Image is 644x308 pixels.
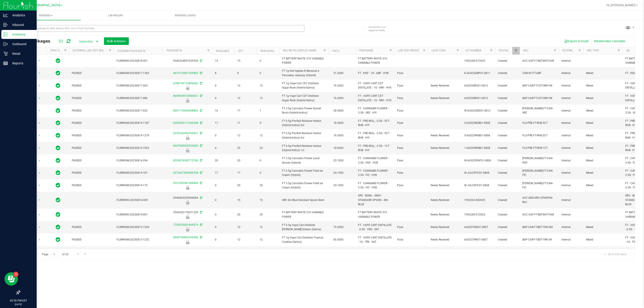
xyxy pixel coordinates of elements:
a: 0331692581388949 [173,181,198,185]
span: FLSRWGM-20250814-1093 [117,146,160,150]
span: FT 3.5g Cannabis Flower Lunar Smash (Hybrid) [282,156,326,165]
span: FT 3.5g Cannabis Flower Sunset Runtz (Hybrid-Indica) [282,106,326,115]
a: 8188739733806082 [173,82,198,85]
span: Sync from Compliance System [199,132,202,135]
span: In Sync [56,170,60,176]
span: Sync from Compliance System [199,109,202,112]
a: Inventory Counts [150,11,220,20]
span: select [37,70,42,76]
span: 16 [215,109,232,113]
a: Available [216,49,229,53]
div: Newly Received [162,148,213,152]
span: FT - VAPE CART CDT DISTILLATE - 0.5G - PBS - HYB [358,248,392,261]
span: Internal [561,96,581,100]
span: BAP-CAR-FT-BDT-TND.5M [522,225,556,229]
span: 12 [260,96,277,100]
span: 5-AUG25RHB01-0808 [464,133,492,138]
a: 6372427845409338 [173,171,198,174]
a: Lock Code [432,49,446,52]
span: Lab Results [102,13,129,17]
span: W-JUL25FIC01-0808 [464,171,492,175]
span: In Sync [56,70,60,76]
span: select [37,108,42,114]
iframe: Resource center unread badge [13,272,19,277]
span: 0 [215,146,232,150]
span: PASSED [72,183,111,188]
span: Sync from Compliance System [199,121,202,124]
span: 12 [237,96,254,100]
span: Mixed [586,109,620,113]
span: 24.1000 [331,182,346,189]
div: Newly Received [162,98,213,103]
inline-svg: Reports [3,61,8,65]
a: External Lab Test Result [73,49,108,52]
span: Inventory Counts [169,13,202,17]
span: 0 [215,96,232,100]
a: External/Internal [562,49,589,52]
a: Go to the next page [75,251,81,257]
span: 0 [260,158,277,163]
span: 76.2000 [331,95,346,101]
a: 6239336496356527 [173,132,198,135]
a: Go to the last page [82,251,89,257]
span: FT BATTERY WHITE 510 VARIABLE POWER [358,210,392,219]
span: Created [498,183,517,188]
a: Lab Test Result [398,49,419,52]
a: Filter [62,47,69,55]
a: Filter [106,47,114,55]
span: In Sync [56,120,60,126]
span: Created [498,71,517,75]
span: FLSRWGM-20250817-022 [117,109,160,113]
span: All Packages [23,39,55,44]
span: 0 [215,84,232,88]
span: Pass [397,121,425,125]
span: PASSED [72,171,111,175]
span: FT 3.5g Cannabis Flower Fried Ice Cream (Hybrid) [282,169,326,177]
span: 1992285-072025 [464,59,492,63]
span: 76.2000 [331,82,346,89]
span: select [37,158,42,164]
span: 25.1000 [331,157,346,164]
span: select [37,212,42,218]
span: Created [498,59,517,63]
span: 12 [260,133,277,138]
span: 12 [260,84,277,88]
span: FT - VAPE CART CDT DISTILLATE - 1G - SRH - HYS [358,94,392,102]
span: select [37,133,42,139]
span: 12 [237,84,254,88]
span: FLO-PRE-FT-RHB.1CT [522,146,556,150]
span: 0 [260,171,277,175]
span: FT 0.5g Pre-Roll Rainbow Harbor (Hybrid-Indica) 5ct [282,119,326,127]
a: Filter [421,47,428,55]
span: 25 [237,146,254,150]
a: 6365953171256958 [173,121,198,124]
span: Pass [397,171,425,175]
a: 9647040425525605 [173,144,198,147]
span: select [37,120,42,126]
span: Sync from Compliance System [199,82,202,85]
a: Sku Retail Display Name [283,49,316,52]
span: 11 [215,121,232,125]
span: 20 [237,158,254,163]
p: Reports [8,61,35,66]
span: [GEOGRAPHIC_DATA] [29,3,60,7]
span: 0 [260,121,277,125]
p: Inventory [8,32,35,37]
span: Mixed [586,183,620,188]
span: In Sync [56,182,60,188]
span: PASSED [72,71,111,75]
inline-svg: Inbound [3,23,8,27]
a: Non-Available [261,49,280,53]
a: 7795570001699074 [173,223,198,226]
span: In Sync [56,157,60,164]
iframe: Resource center [4,272,18,286]
span: Pass [397,146,425,150]
span: FT 1g Vape Cart CDT Distillate Sugar Rush (Hybrid-Sativa) [282,94,326,102]
span: AUG25SRH01-0812 [464,84,492,88]
input: 1 [51,251,59,258]
p: Inbound [8,22,35,27]
span: In Sync [56,82,60,89]
span: Bulk Actions [107,39,126,43]
a: SKU [523,49,528,52]
span: 20 [215,158,232,163]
